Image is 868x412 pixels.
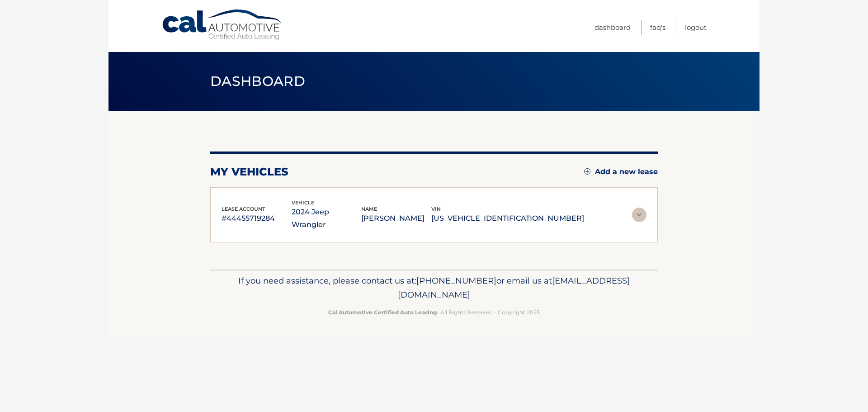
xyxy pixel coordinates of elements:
span: lease account [222,206,265,212]
p: - All Rights Reserved - Copyright 2025 [216,308,652,317]
p: [PERSON_NAME] [361,212,431,225]
span: Dashboard [210,73,305,90]
img: accordion-rest.svg [632,208,646,222]
img: add.svg [584,168,590,175]
a: FAQ's [650,20,665,35]
a: Dashboard [594,20,631,35]
strong: Cal Automotive Certified Auto Leasing [328,309,437,316]
span: name [361,206,377,212]
a: Logout [685,20,707,35]
a: Add a new lease [584,167,658,176]
h2: my vehicles [210,165,288,179]
span: vehicle [292,199,314,206]
p: #44455719284 [222,212,292,225]
p: 2024 Jeep Wrangler [292,206,362,231]
p: [US_VEHICLE_IDENTIFICATION_NUMBER] [431,212,584,225]
span: vin [431,206,441,212]
a: Cal Automotive [161,9,283,41]
p: If you need assistance, please contact us at: or email us at [216,274,652,303]
span: [PHONE_NUMBER] [416,275,496,286]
